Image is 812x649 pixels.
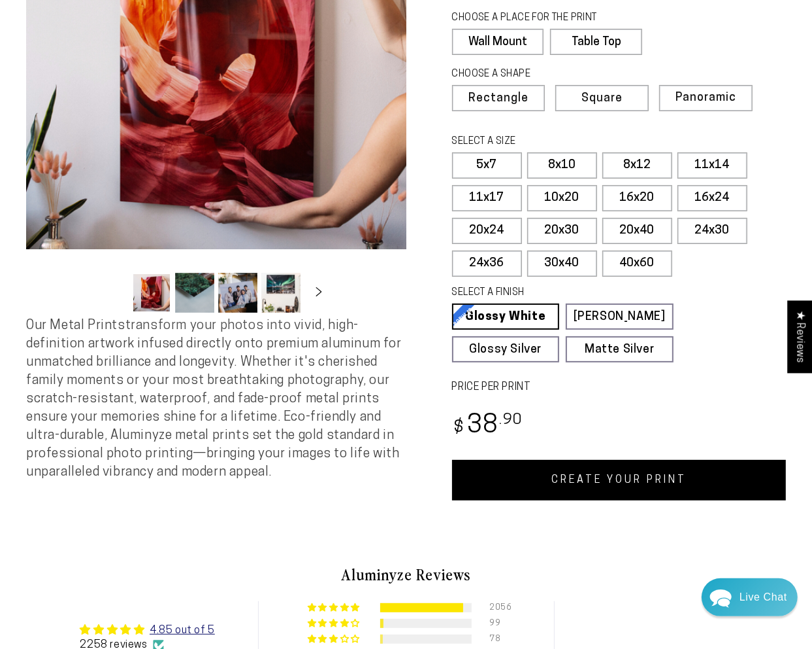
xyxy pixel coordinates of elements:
button: Slide left [99,278,128,307]
label: 16x24 [677,185,747,211]
a: Glossy Silver [452,336,560,362]
label: 24x36 [452,251,522,277]
sup: .90 [499,413,523,428]
legend: CHOOSE A PLACE FOR THE PRINT [452,11,630,26]
label: 8x12 [602,152,672,179]
div: 78 [489,635,505,644]
a: CREATE YOUR PRINT [452,460,787,500]
label: 8x10 [527,152,597,179]
div: Average rating is 4.85 stars [80,622,214,638]
label: 24x30 [677,218,747,244]
label: 20x24 [452,218,522,244]
a: Glossy White [452,304,560,330]
div: Contact Us Directly [739,578,787,616]
div: 2056 [489,603,505,612]
bdi: 38 [452,413,523,439]
label: Wall Mount [452,29,544,55]
a: [PERSON_NAME] [566,304,674,330]
div: 4% (99) reviews with 4 star rating [308,619,362,629]
label: 10x20 [527,185,597,211]
label: 5x7 [452,152,522,179]
label: 11x14 [677,152,747,179]
button: Load image 3 in gallery view [218,273,257,313]
div: Click to open Judge.me floating reviews tab [787,300,812,373]
label: 40x60 [602,251,672,277]
span: Our Metal Prints transform your photos into vivid, high-definition artwork infused directly onto ... [26,319,402,479]
div: 99 [489,619,505,628]
span: Square [581,93,623,105]
legend: SELECT A FINISH [452,286,647,300]
label: 30x40 [527,251,597,277]
label: Table Top [550,29,642,55]
button: Load image 1 in gallery view [132,273,171,313]
label: 20x40 [602,218,672,244]
label: 16x20 [602,185,672,211]
span: Rectangle [468,93,528,105]
label: 11x17 [452,185,522,211]
span: Panoramic [675,92,736,104]
div: 91% (2056) reviews with 5 star rating [308,603,362,613]
legend: CHOOSE A SHAPE [452,67,632,82]
label: 20x30 [527,218,597,244]
label: PRICE PER PRINT [452,380,787,395]
button: Load image 2 in gallery view [175,273,214,313]
div: 3% (78) reviews with 3 star rating [308,635,362,644]
button: Load image 4 in gallery view [261,273,300,313]
div: Chat widget toggle [702,578,798,616]
a: 4.85 out of 5 [150,625,215,636]
span: $ [454,419,465,437]
a: Matte Silver [566,336,674,362]
button: Slide right [304,278,333,307]
h2: Aluminyze Reviews [37,563,775,586]
legend: SELECT A SIZE [452,135,647,149]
